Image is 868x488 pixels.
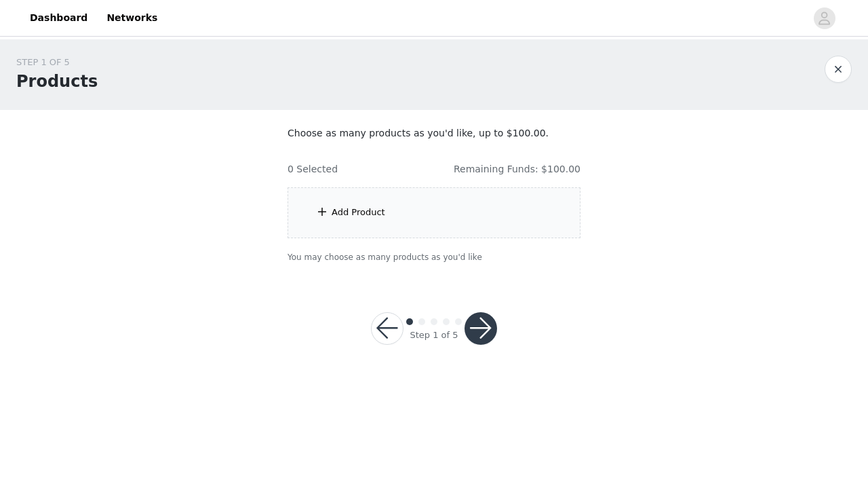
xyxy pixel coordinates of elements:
div: STEP 1 OF 5 [16,56,98,69]
h4: Remaining Funds: $100.00 [454,162,580,176]
p: You may choose as many products as you'd like [288,251,580,263]
h4: 0 Selected [288,162,338,176]
div: avatar [818,7,831,29]
a: Dashboard [22,3,96,33]
h1: Products [16,69,98,94]
div: Step 1 of 5 [410,329,458,342]
div: Add Product [332,206,385,219]
p: Choose as many products as you'd like, up to $100.00. [288,126,580,140]
a: Networks [98,3,165,33]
